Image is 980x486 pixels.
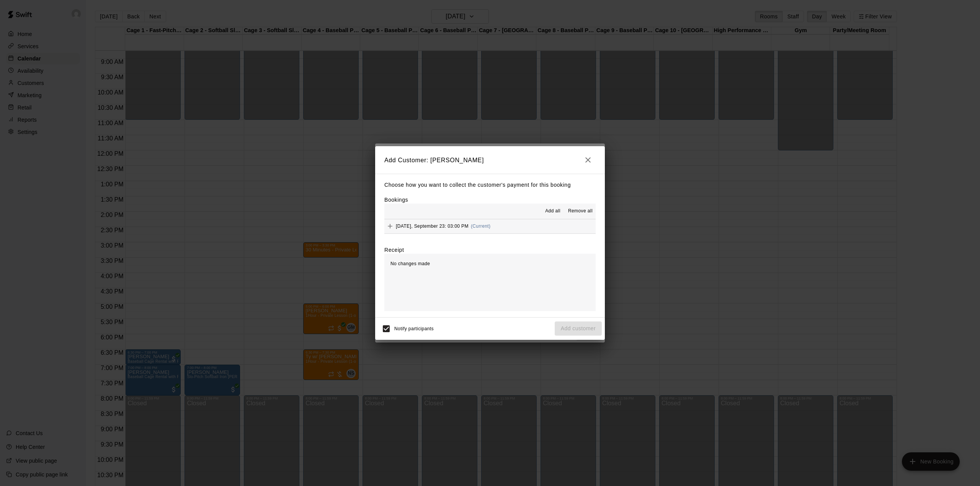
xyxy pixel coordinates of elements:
[384,219,596,233] button: Add[DATE], September 23: 03:00 PM(Current)
[375,146,605,174] h2: Add Customer: [PERSON_NAME]
[384,197,408,203] label: Bookings
[384,246,404,254] label: Receipt
[384,223,396,229] span: Add
[471,223,491,229] span: (Current)
[390,261,430,266] span: No changes made
[394,326,434,331] span: Notify participants
[545,207,560,215] span: Add all
[565,205,596,217] button: Remove all
[541,205,565,217] button: Add all
[568,207,593,215] span: Remove all
[396,223,469,229] span: [DATE], September 23: 03:00 PM
[384,180,596,190] p: Choose how you want to collect the customer's payment for this booking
